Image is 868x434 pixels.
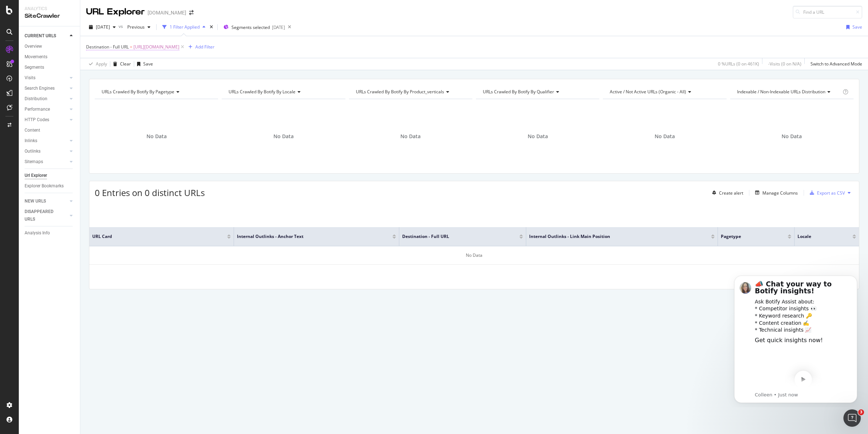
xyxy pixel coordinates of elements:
[148,9,186,16] div: [DOMAIN_NAME]
[96,61,107,67] div: Apply
[110,58,131,70] button: Clear
[170,24,200,30] div: 1 Filter Applied
[25,85,68,92] a: Search Engines
[25,43,75,50] a: Overview
[25,148,41,155] div: Outlinks
[25,158,68,166] a: Sitemaps
[737,89,825,95] span: Indexable / Non-Indexable URLs distribution
[25,116,49,124] div: HTTP Codes
[25,197,68,205] a: NEW URLS
[354,86,466,98] h4: URLs Crawled By Botify By product_verticals
[483,89,554,95] span: URLs Crawled By Botify By qualifier
[25,127,75,134] a: Content
[25,85,55,92] div: Search Engines
[86,21,119,33] button: [DATE]
[195,44,214,50] div: Add Filter
[25,137,37,145] div: Inlinks
[25,74,68,82] a: Visits
[782,133,802,140] span: No Data
[25,64,75,71] a: Segments
[808,58,862,70] button: Switch to Advanced Mode
[95,187,205,199] span: 0 Entries on 0 distinct URLs
[843,409,861,427] iframe: Intercom live chat
[25,32,68,40] a: CURRENT URLS
[76,106,84,115] svg: Play
[25,208,61,223] div: DISAPPEARED URLS
[25,158,43,166] div: Sitemaps
[86,6,145,18] div: URL Explorer
[25,182,75,190] a: Explorer Bookmarks
[25,172,47,179] div: Url Explorer
[92,233,225,240] span: URL Card
[400,133,421,140] span: No Data
[102,89,174,95] span: URLs Crawled By Botify By pagetype
[25,53,75,61] a: Movements
[25,64,44,71] div: Segments
[858,409,864,415] span: 3
[208,24,214,31] div: times
[610,89,686,95] span: Active / Not Active URLs (organic - all)
[119,23,124,29] span: vs
[31,123,128,129] p: Message from Colleen, sent Just now
[273,133,294,140] span: No Data
[736,86,841,98] h4: Indexable / Non-Indexable URLs Distribution
[124,24,145,30] span: Previous
[25,229,50,237] div: Analysis Info
[25,74,35,82] div: Visits
[89,246,859,265] div: No Data
[843,21,862,33] button: Save
[186,43,214,51] button: Add Filter
[100,86,212,98] h4: URLs Crawled By Botify By pagetype
[709,187,743,199] button: Create alert
[133,42,179,52] span: [URL][DOMAIN_NAME]
[221,21,285,33] button: Segments selected[DATE]
[719,190,743,196] div: Create alert
[721,233,777,240] span: pagetype
[356,89,444,95] span: URLs Crawled By Botify By product_verticals
[25,127,40,134] div: Content
[752,188,798,197] button: Manage Columns
[25,95,47,103] div: Distribution
[86,58,107,70] button: Apply
[71,102,89,119] span: Play
[130,44,132,50] span: =
[120,61,131,67] div: Clear
[481,86,593,98] h4: URLs Crawled By Botify By qualifier
[25,32,56,40] div: CURRENT URLS
[231,24,270,30] span: Segments selected
[655,133,675,140] span: No Data
[25,137,68,145] a: Inlinks
[723,269,868,407] iframe: Intercom notifications message
[25,95,68,103] a: Distribution
[159,21,208,33] button: 1 Filter Applied
[529,233,700,240] span: Internal Outlinks - Link Main Position
[762,190,798,196] div: Manage Columns
[608,86,720,98] h4: Active / Not Active URLs
[25,43,42,50] div: Overview
[86,44,129,50] span: Destination - Full URL
[25,172,75,179] a: Url Explorer
[817,190,845,196] div: Export as CSV
[25,148,68,155] a: Outlinks
[25,116,68,124] a: HTTP Codes
[852,24,862,30] div: Save
[25,6,74,12] div: Analytics
[528,133,548,140] span: No Data
[143,61,153,67] div: Save
[146,133,167,140] span: No Data
[31,75,128,147] video: Play video
[25,12,74,20] div: SiteCrawler
[718,61,759,67] div: 0 % URLs ( 0 on 461K )
[25,197,46,205] div: NEW URLS
[25,229,75,237] a: Analysis Info
[237,233,382,240] span: Internal Outlinks - Anchor Text
[124,21,153,33] button: Previous
[272,24,285,30] div: [DATE]
[793,6,862,18] input: Find a URL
